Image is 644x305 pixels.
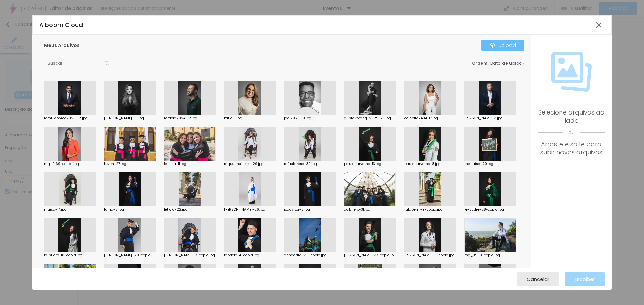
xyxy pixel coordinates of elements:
[404,162,456,166] div: paulacarvalho-8.jpg
[472,61,524,65] div: :
[224,117,276,120] div: katia-1.jpg
[44,208,96,211] div: maisa-14.jpg
[344,208,396,211] div: gabrielp-31.jpg
[517,272,559,286] button: Cancelar
[224,254,276,257] div: fabricio-4-copia.jpg
[472,60,488,66] span: Ordem
[164,208,216,211] div: leticia-22.jpg
[284,254,336,257] div: annacarol-38-copia.jpg
[344,162,396,166] div: paulacarvalho-13.jpg
[551,52,592,92] img: Icone
[164,162,216,166] div: larissa-11.jpg
[104,162,156,166] div: keven-27.jpg
[344,254,396,257] div: [PERSON_NAME]-37-copia.jpg
[164,117,216,120] div: rafaela2024-12.jpg
[464,208,516,211] div: le-sudre-28-copia.jpg
[104,208,156,211] div: luma-8.jpg
[44,254,96,257] div: le-sudre-18-copia.jpg
[490,43,495,48] img: Icone
[105,61,109,66] img: Icone
[284,162,336,166] div: rafaelarosa-30.jpg
[538,108,605,156] div: Selecione arquivos ao lado Arraste e solte para subir novos arquivos
[104,117,156,120] div: [PERSON_NAME]-19.jpg
[481,40,524,51] button: IconeUpload
[490,61,525,65] span: Data de upload
[104,254,156,257] div: [PERSON_NAME]-20-copia.jpg
[538,125,605,140] span: ou
[527,276,549,282] span: Cancelar
[404,117,456,120] div: calebito2404-17.jpg
[224,208,276,211] div: [PERSON_NAME]-26.jpg
[224,162,276,166] div: raquelmeireles-29.jpg
[44,42,80,49] span: Meus Arquivos
[39,21,83,29] span: Alboom Cloud
[284,117,336,120] div: jaci2023-10.jpg
[464,117,516,120] div: [PERSON_NAME]-3.jpg
[490,43,516,48] div: Upload
[404,254,456,257] div: [PERSON_NAME]-9-copia.jpg
[464,254,516,257] div: mg_9599-copia.jpg
[404,208,456,211] div: rafaperni-9-copia.jpg
[565,272,605,286] button: Escolher
[44,59,111,68] input: Buscar
[464,162,516,166] div: mariaisa-20.jpg
[44,117,96,120] div: romulobozeo2025-12.jpg
[44,162,96,166] div: mg_9169-editar.jpg
[284,208,336,211] div: joaovitor-5.jpg
[575,276,595,282] span: Escolher
[164,254,216,257] div: [PERSON_NAME]-17-copia.jpg
[344,117,396,120] div: gustavorang...2025-23.jpg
